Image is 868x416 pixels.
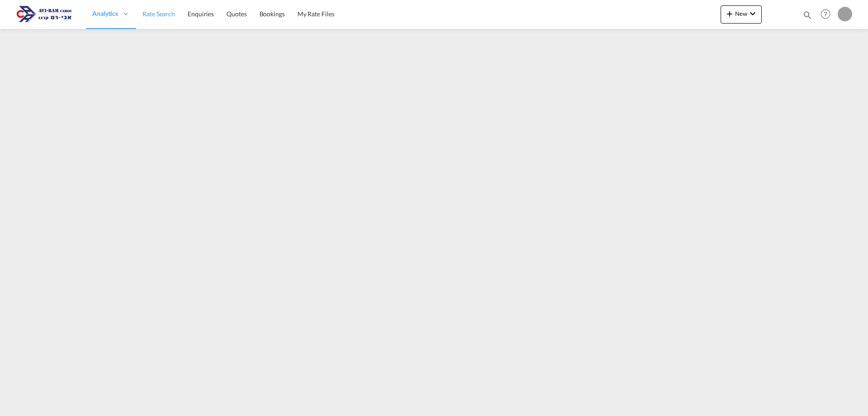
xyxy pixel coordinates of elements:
[14,4,75,24] img: 166978e0a5f911edb4280f3c7a976193.png
[259,10,285,18] span: Bookings
[747,8,758,19] md-icon: icon-chevron-down
[802,10,812,24] div: icon-magnify
[802,10,812,20] md-icon: icon-magnify
[724,8,735,19] md-icon: icon-plus 400-fg
[721,5,762,24] button: icon-plus 400-fgNewicon-chevron-down
[92,9,118,18] span: Analytics
[226,10,246,18] span: Quotes
[188,10,214,18] span: Enquiries
[724,10,758,17] span: New
[297,10,335,18] span: My Rate Files
[142,10,175,18] span: Rate Search
[818,6,833,22] span: Help
[818,6,838,23] div: Help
